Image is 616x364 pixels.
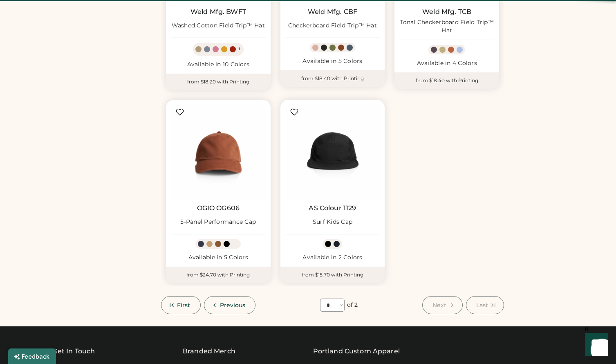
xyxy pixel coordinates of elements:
[422,296,462,314] button: Next
[285,254,380,262] div: Available in 2 Colors
[280,70,385,87] div: from $18.40 with Printing
[183,346,235,356] div: Branded Merch
[166,267,271,283] div: from $24.70 with Printing
[53,346,95,356] div: Get In Touch
[577,327,612,362] iframe: Front Chat
[204,296,256,314] button: Previous
[220,302,246,308] span: Previous
[394,72,499,89] div: from $18.40 with Printing
[399,18,494,35] div: Tonal Checkerboard Field Trip™ Hat
[309,204,356,212] a: AS Colour 1129
[177,302,190,308] span: First
[399,59,494,67] div: Available in 4 Colors
[288,22,377,30] div: Checkerboard Field Trip™ Hat
[166,74,271,90] div: from $18.20 with Printing
[285,57,380,65] div: Available in 5 Colors
[313,218,352,226] div: Surf Kids Cap
[171,254,266,262] div: Available in 5 Colors
[432,302,446,308] span: Next
[422,8,471,16] a: Weld Mfg. TCB
[308,8,357,16] a: Weld Mfg. CBF
[466,296,504,314] button: Last
[161,296,201,314] button: First
[237,45,241,54] div: +
[280,267,385,283] div: from $15.70 with Printing
[197,204,240,212] a: OGIO OG606
[171,105,266,200] img: OGIO OG606 5-Panel Performance Cap
[313,346,400,356] a: Portland Custom Apparel
[347,301,358,309] div: of 2
[171,61,266,69] div: Available in 10 Colors
[180,218,256,226] div: 5-Panel Performance Cap
[285,105,380,200] img: AS Colour 1129 Surf Kids Cap
[172,22,265,30] div: Washed Cotton Field Trip™ Hat
[190,8,246,16] a: Weld Mfg. BWFT
[476,302,488,308] span: Last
